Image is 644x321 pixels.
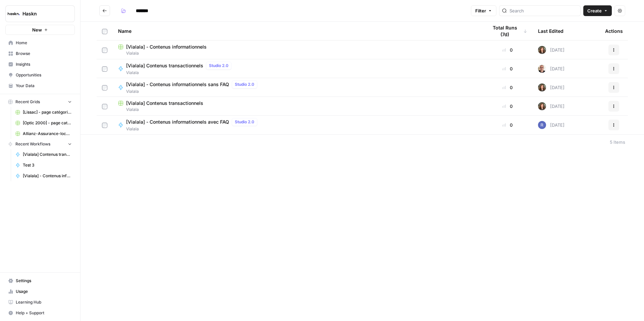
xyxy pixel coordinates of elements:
button: Create [583,5,612,16]
div: 0 [488,84,527,91]
img: wbc4lf7e8no3nva14b2bd9f41fnh [538,83,546,91]
div: 5 Items [610,139,625,145]
div: [DATE] [538,102,565,110]
div: Name [118,22,477,40]
a: Your Data [5,80,75,91]
a: Allianz-Assurance-local v2 Grid [12,128,75,139]
a: [Lissac] - page catégorie - 300 à 800 mots [12,107,75,118]
img: u6bh93quptsxrgw026dpd851kwjs [538,121,546,129]
span: Studio 2.0 [209,63,228,69]
button: Go back [99,5,110,16]
a: [Vialala] Contenus transactionnelsVialala [118,100,477,113]
span: [Lissac] - page catégorie - 300 à 800 mots [23,109,72,115]
span: Filter [475,7,486,14]
span: New [32,26,42,33]
span: Learning Hub [16,299,72,305]
div: Total Runs (7d) [488,22,527,40]
a: [Vialala] Contenus transactionnelsStudio 2.0Vialala [118,62,477,76]
span: Your Data [16,83,72,89]
div: [DATE] [538,121,565,129]
button: Filter [471,5,496,16]
span: Vialala [126,70,234,76]
img: Haskn Logo [8,8,20,20]
span: Opportunities [16,72,72,78]
span: Haskn [22,10,63,17]
span: Help + Support [16,310,72,316]
span: Recent Workflows [15,141,50,147]
span: Studio 2.0 [235,81,254,87]
a: Insights [5,59,75,70]
input: Search [509,7,578,14]
img: 7vx8zh0uhckvat9sl0ytjj9ndhgk [538,65,546,73]
span: [Vialala] Contenus transactionnels [126,100,203,107]
a: Learning Hub [5,297,75,308]
div: Actions [605,22,623,40]
div: 0 [488,65,527,72]
span: Test 3 [23,162,72,168]
a: [Vialala] Contenus transactionnels [12,149,75,160]
img: wbc4lf7e8no3nva14b2bd9f41fnh [538,46,546,54]
div: [DATE] [538,65,565,73]
span: Usage [16,288,72,295]
a: Test 3 [12,160,75,171]
div: Last Edited [538,22,563,40]
span: Vialala [118,107,477,113]
a: Settings [5,275,75,286]
span: Recent Grids [15,99,40,105]
span: Vialala [126,88,260,94]
span: Studio 2.0 [235,119,254,125]
img: wbc4lf7e8no3nva14b2bd9f41fnh [538,102,546,110]
div: [DATE] [538,46,565,54]
span: [Vialala] - Contenus informationnels [126,44,207,50]
a: Home [5,38,75,48]
span: [Vialala] - Contenus informationnels avec FAQ [126,119,229,125]
div: 0 [488,103,527,110]
button: Workspace: Haskn [5,5,75,22]
a: [Vialala] - Contenus informationnels avec FAQStudio 2.0Vialala [118,118,477,132]
div: [DATE] [538,83,565,91]
button: Recent Grids [5,97,75,107]
span: Vialala [126,126,260,132]
div: 0 [488,122,527,128]
span: [Vialala] - Contenus informationnels sans FAQ [23,173,72,179]
a: [Vialala] - Contenus informationnels sans FAQ [12,171,75,181]
span: Browse [16,51,72,57]
a: [Vialala] - Contenus informationnels sans FAQStudio 2.0Vialala [118,80,477,94]
span: [Vialala] Contenus transactionnels [126,62,203,69]
span: Allianz-Assurance-local v2 Grid [23,131,72,137]
a: [Optic 2000] - page catégorie + article de blog [12,118,75,128]
span: Insights [16,61,72,67]
a: [Vialala] - Contenus informationnelsVialala [118,44,477,56]
span: [Optic 2000] - page catégorie + article de blog [23,120,72,126]
span: Home [16,40,72,46]
button: New [5,25,75,35]
div: 0 [488,47,527,53]
a: Browse [5,48,75,59]
span: [Vialala] - Contenus informationnels sans FAQ [126,81,229,88]
a: Opportunities [5,70,75,80]
a: Usage [5,286,75,297]
span: Create [587,7,602,14]
span: Settings [16,278,72,284]
button: Help + Support [5,308,75,318]
button: Recent Workflows [5,139,75,149]
span: Vialala [118,50,477,56]
span: [Vialala] Contenus transactionnels [23,151,72,157]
